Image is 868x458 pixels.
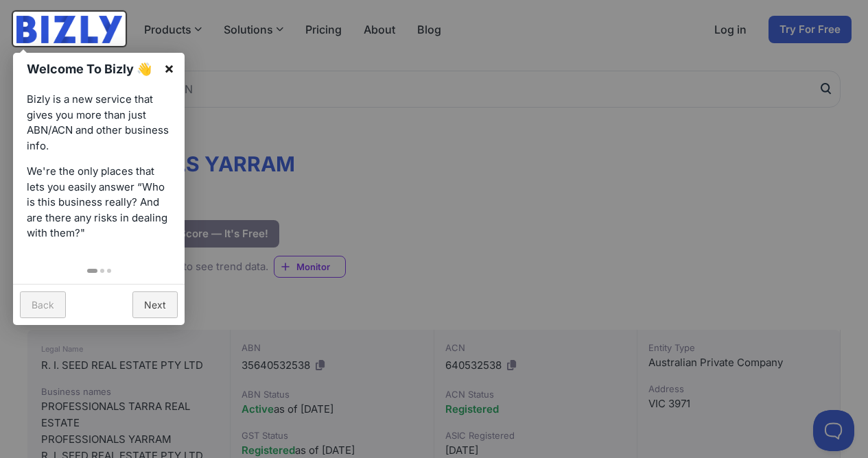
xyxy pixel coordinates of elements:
[132,291,178,318] a: Next
[27,60,156,78] h1: Welcome To Bizly 👋
[154,53,185,84] a: ×
[20,291,66,318] a: Back
[27,164,171,241] p: We're the only places that lets you easily answer “Who is this business really? And are there any...
[27,92,171,154] p: Bizly is a new service that gives you more than just ABN/ACN and other business info.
